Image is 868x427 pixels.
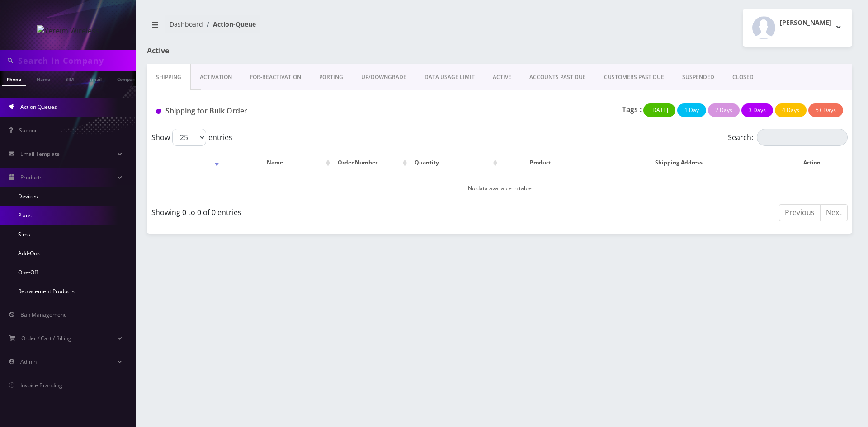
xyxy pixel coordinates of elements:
[222,150,332,176] th: Name: activate to sort column ascending
[779,204,821,221] a: Previous
[410,150,500,176] th: Quantity: activate to sort column ascending
[20,174,42,181] span: Products
[85,71,106,85] a: Email
[582,150,776,176] th: Shipping Address
[643,103,675,117] button: [DATE]
[20,103,57,111] span: Action Queues
[20,150,60,158] span: Email Template
[2,71,26,86] a: Phone
[677,103,706,117] button: 1 Day
[19,127,39,134] span: Support
[32,71,55,85] a: Name
[741,103,773,117] button: 3 Days
[152,177,847,200] td: No data available in table
[520,64,595,90] a: ACCOUNTS PAST DUE
[333,150,409,176] th: Order Number: activate to sort column ascending
[21,334,71,342] span: Order / Cart / Billing
[151,129,232,146] label: Show entries
[757,129,848,146] input: Search:
[780,19,831,27] h2: [PERSON_NAME]
[622,104,642,115] p: Tags :
[777,150,847,176] th: Action
[595,64,673,90] a: CUSTOMERS PAST DUE
[203,19,256,29] li: Action-Queue
[156,107,376,115] h1: Shipping for Bulk Order
[352,64,415,90] a: UP/DOWNGRADE
[808,103,843,117] button: 5+ Days
[728,129,848,146] label: Search:
[241,64,310,90] a: FOR-REActivation
[147,15,493,41] nav: breadcrumb
[147,64,191,90] a: Shipping
[673,64,723,90] a: SUSPENDED
[113,71,143,85] a: Company
[20,381,62,389] span: Invoice Branding
[152,150,221,176] th: : activate to sort column ascending
[415,64,484,90] a: DATA USAGE LIMIT
[172,129,206,146] select: Showentries
[37,25,99,36] img: Yereim Wireless
[775,103,807,117] button: 4 Days
[170,20,203,28] a: Dashboard
[820,204,848,221] a: Next
[500,150,581,176] th: Product
[191,64,241,90] a: Activation
[61,71,78,85] a: SIM
[743,9,852,47] button: [PERSON_NAME]
[20,311,66,319] span: Ban Management
[156,109,161,114] img: Shipping for Bulk Order
[18,52,133,69] input: Search in Company
[708,103,740,117] button: 2 Days
[20,358,37,366] span: Admin
[723,64,763,90] a: CLOSED
[147,47,373,55] h1: Active
[151,203,493,218] div: Showing 0 to 0 of 0 entries
[310,64,352,90] a: PORTING
[484,64,520,90] a: ACTIVE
